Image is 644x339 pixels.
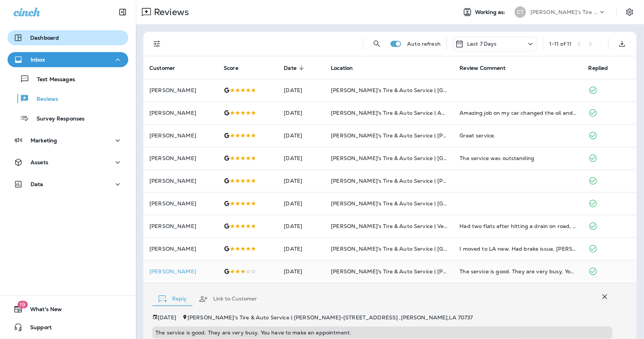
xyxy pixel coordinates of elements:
[31,159,48,165] p: Assets
[530,9,598,15] p: [PERSON_NAME]'s Tire & Auto
[515,6,526,18] div: CT
[8,155,128,170] button: Assets
[331,200,543,207] span: [PERSON_NAME]'s Tire & Auto Service | [GEOGRAPHIC_DATA][PERSON_NAME]
[149,223,212,229] p: [PERSON_NAME]
[155,330,609,336] p: The service is good. They are very busy. You have to make an appointment.
[331,65,353,71] span: Location
[152,285,193,313] button: Reply
[149,268,212,274] p: [PERSON_NAME]
[460,132,576,139] div: Great service.
[460,245,576,253] div: I moved to LA new. Had brake issue, Russ/Manager went above and beyond, fixed it in minutes and d...
[151,6,189,18] p: Reviews
[460,65,506,71] span: Review Comment
[112,5,133,20] button: Collapse Sidebar
[158,314,176,321] p: [DATE]
[331,132,543,139] span: [PERSON_NAME]'s Tire & Auto Service | [PERSON_NAME][GEOGRAPHIC_DATA]
[460,154,576,162] div: The service was outstanding
[224,65,238,71] span: Score
[29,96,58,103] p: Reviews
[29,76,75,83] p: Text Messages
[331,87,496,94] span: [PERSON_NAME]'s Tire & Auto Service | [GEOGRAPHIC_DATA]
[331,65,363,71] span: Location
[331,177,484,184] span: [PERSON_NAME]'s Tire & Auto Service | [PERSON_NAME]
[149,200,212,206] p: [PERSON_NAME]
[278,147,325,169] td: [DATE]
[149,268,212,274] div: Click to view Customer Drawer
[623,5,636,19] button: Settings
[149,178,212,184] p: [PERSON_NAME]
[8,110,128,126] button: Survey Responses
[23,306,62,315] span: What's New
[188,314,473,321] span: [PERSON_NAME]'s Tire & Auto Service | [PERSON_NAME] - [STREET_ADDRESS] , [PERSON_NAME] , LA 70737
[8,71,128,87] button: Text Messages
[8,302,128,317] button: 19What's New
[149,133,212,139] p: [PERSON_NAME]
[31,137,57,143] p: Marketing
[331,155,496,162] span: [PERSON_NAME]'s Tire & Auto Service | [GEOGRAPHIC_DATA]
[331,268,484,275] span: [PERSON_NAME]'s Tire & Auto Service | [PERSON_NAME]
[278,124,325,147] td: [DATE]
[278,102,325,124] td: [DATE]
[17,301,28,308] span: 19
[589,65,618,71] span: Replied
[224,65,248,71] span: Score
[278,215,325,237] td: [DATE]
[149,155,212,161] p: [PERSON_NAME]
[460,109,576,117] div: Amazing job on my car changed the oil and fixed my tire.really appreciate it thank you
[331,245,543,252] span: [PERSON_NAME]'s Tire & Auto Service | [GEOGRAPHIC_DATA][PERSON_NAME]
[31,181,43,187] p: Data
[149,110,212,116] p: [PERSON_NAME]
[278,260,325,283] td: [DATE]
[278,169,325,192] td: [DATE]
[369,36,384,51] button: Search Reviews
[149,65,175,71] span: Customer
[193,285,263,313] button: Link to Customer
[460,222,576,230] div: Had two flats after hitting a drain on road, cut both tires, called Chabills and they fixed us up...
[284,65,306,71] span: Date
[278,237,325,260] td: [DATE]
[29,116,85,123] p: Survey Responses
[331,109,470,116] span: [PERSON_NAME]'s Tire & Auto Service | Ambassador
[278,192,325,215] td: [DATE]
[149,87,212,93] p: [PERSON_NAME]
[149,246,212,252] p: [PERSON_NAME]
[475,9,507,15] span: Working as:
[8,52,128,67] button: Inbox
[31,57,45,63] p: Inbox
[149,65,185,71] span: Customer
[331,223,452,230] span: [PERSON_NAME]'s Tire & Auto Service | Verot
[8,177,128,192] button: Data
[549,41,572,47] div: 1 - 11 of 11
[149,36,164,51] button: Filters
[460,268,576,275] div: The service is good. They are very busy. You have to make an appointment.
[407,41,441,47] p: Auto refresh
[8,91,128,106] button: Reviews
[460,65,515,71] span: Review Comment
[615,36,630,51] button: Export as CSV
[30,35,59,41] p: Dashboard
[8,133,128,148] button: Marketing
[284,65,297,71] span: Date
[23,324,52,333] span: Support
[467,41,497,47] p: Last 7 Days
[8,320,128,335] button: Support
[8,30,128,45] button: Dashboard
[278,79,325,102] td: [DATE]
[589,65,608,71] span: Replied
